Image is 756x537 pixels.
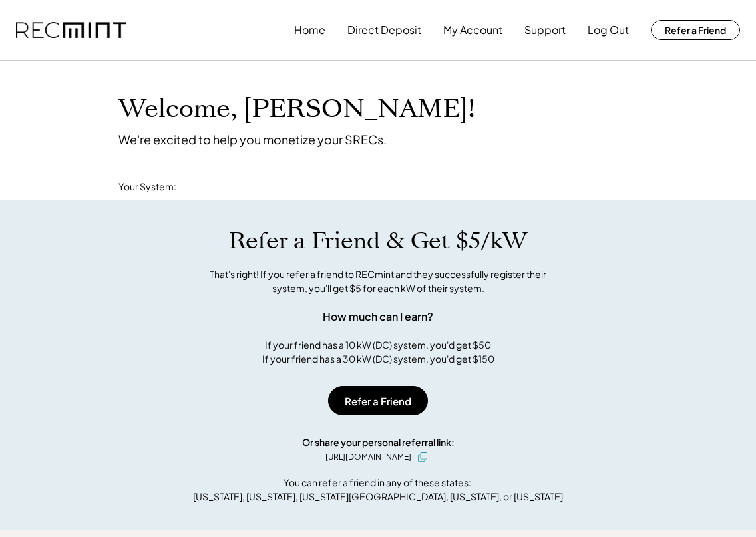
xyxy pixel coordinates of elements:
div: You can refer a friend in any of these states: [US_STATE], [US_STATE], [US_STATE][GEOGRAPHIC_DATA... [193,476,563,504]
div: That's right! If you refer a friend to RECmint and they successfully register their system, you'l... [195,268,561,295]
img: recmint-logotype%403x.png [16,22,126,39]
div: We're excited to help you monetize your SRECs. [118,132,387,147]
button: Refer a Friend [328,386,428,415]
button: My Account [443,17,502,43]
button: Support [524,17,566,43]
div: [URL][DOMAIN_NAME] [325,451,411,463]
button: Direct Deposit [347,17,421,43]
h1: Welcome, [PERSON_NAME]! [118,94,475,125]
button: Log Out [588,17,629,43]
button: Refer a Friend [651,20,740,40]
h1: Refer a Friend & Get $5/kW [229,227,527,255]
div: How much can I earn? [323,309,433,325]
div: Your System: [118,180,176,194]
button: click to copy [415,449,431,465]
button: Home [294,17,325,43]
div: If your friend has a 10 kW (DC) system, you'd get $50 If your friend has a 30 kW (DC) system, you... [262,338,494,366]
div: Or share your personal referral link: [302,435,455,449]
